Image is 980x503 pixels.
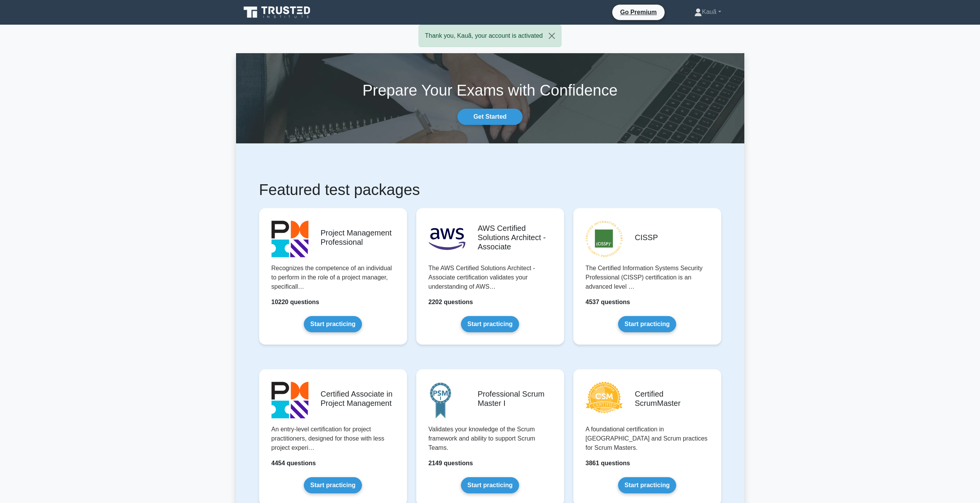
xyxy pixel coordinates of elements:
a: Get Started [457,109,522,125]
a: Start practicing [461,477,519,493]
a: Kauã [676,4,739,20]
a: Go Premium [615,7,661,17]
a: Start practicing [618,316,676,332]
h1: Prepare Your Exams with Confidence [236,81,744,99]
a: Start practicing [304,477,362,493]
div: Thank you, Kauã, your account is activated [419,25,562,47]
h1: Featured test packages [259,180,721,199]
a: Start practicing [461,316,519,332]
a: Start practicing [304,316,362,332]
button: Close [543,25,561,47]
a: Start practicing [618,477,676,493]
